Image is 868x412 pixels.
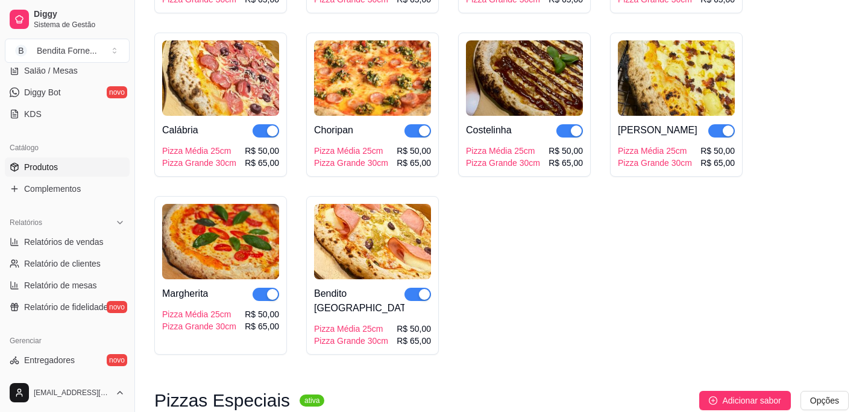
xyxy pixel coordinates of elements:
a: Produtos [5,157,130,177]
div: Pizza Média 25cm [618,145,692,157]
a: Diggy Botnovo [5,83,130,102]
div: Costelinha [466,123,512,138]
img: product-image [314,40,431,116]
span: Opções [810,394,839,407]
div: Gerenciar [5,331,130,350]
span: Produtos [24,161,58,173]
a: DiggySistema de Gestão [5,5,130,34]
a: Salão / Mesas [5,61,130,80]
div: Pizza Grande 30cm [618,157,692,169]
span: Diggy [34,9,125,20]
img: product-image [618,40,735,116]
div: Catálogo [5,138,130,157]
div: [PERSON_NAME] [618,123,697,138]
div: Pizza Média 25cm [314,145,388,157]
div: Pizza Média 25cm [162,145,236,157]
div: R$ 50,00 [397,323,431,335]
span: Complementos [24,183,81,195]
button: [EMAIL_ADDRESS][DOMAIN_NAME] [5,378,130,407]
div: R$ 65,00 [700,157,735,169]
div: R$ 50,00 [245,145,279,157]
div: Pizza Média 25cm [314,323,388,335]
div: R$ 65,00 [549,157,583,169]
span: KDS [24,108,42,120]
span: [EMAIL_ADDRESS][DOMAIN_NAME] [34,388,110,398]
span: Sistema de Gestão [34,20,125,30]
div: Pizza Grande 30cm [162,320,236,332]
div: R$ 50,00 [245,308,279,320]
h3: Pizzas Especiais [154,393,290,408]
span: Relatórios [10,218,42,227]
a: Relatório de mesas [5,276,130,295]
a: Nota Fiscal (NFC-e) [5,372,130,391]
a: Complementos [5,179,130,198]
sup: ativa [300,395,324,407]
div: Pizza Grande 30cm [466,157,540,169]
div: Calábria [162,123,198,138]
span: Diggy Bot [24,86,61,98]
span: Relatório de mesas [24,279,97,291]
div: R$ 50,00 [549,145,583,157]
div: Pizza Grande 30cm [162,157,236,169]
span: Entregadores [24,354,75,366]
div: R$ 65,00 [397,157,431,169]
div: R$ 50,00 [700,145,735,157]
button: Adicionar sabor [699,391,790,410]
span: Relatório de fidelidade [24,301,108,313]
img: product-image [162,204,279,279]
div: Pizza Grande 30cm [314,157,388,169]
a: Relatório de clientes [5,254,130,273]
div: Choripan [314,123,353,138]
button: Opções [800,391,849,410]
div: Bendita Forne ... [37,45,97,57]
span: Relatórios de vendas [24,236,104,248]
div: Pizza Grande 30cm [314,335,388,347]
div: Margherita [162,287,208,301]
img: product-image [314,204,431,279]
img: product-image [466,40,583,116]
span: plus-circle [709,396,717,405]
div: Bendito [GEOGRAPHIC_DATA] [314,287,404,315]
div: Pizza Média 25cm [466,145,540,157]
div: R$ 65,00 [397,335,431,347]
div: Pizza Média 25cm [162,308,236,320]
a: Entregadoresnovo [5,350,130,370]
img: product-image [162,40,279,116]
button: Select a team [5,39,130,63]
div: R$ 50,00 [397,145,431,157]
div: R$ 65,00 [245,157,279,169]
a: KDS [5,104,130,124]
span: Relatório de clientes [24,258,101,270]
a: Relatórios de vendas [5,232,130,252]
span: Salão / Mesas [24,65,78,77]
div: R$ 65,00 [245,320,279,332]
span: B [15,45,27,57]
a: Relatório de fidelidadenovo [5,297,130,317]
span: Adicionar sabor [722,394,781,407]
